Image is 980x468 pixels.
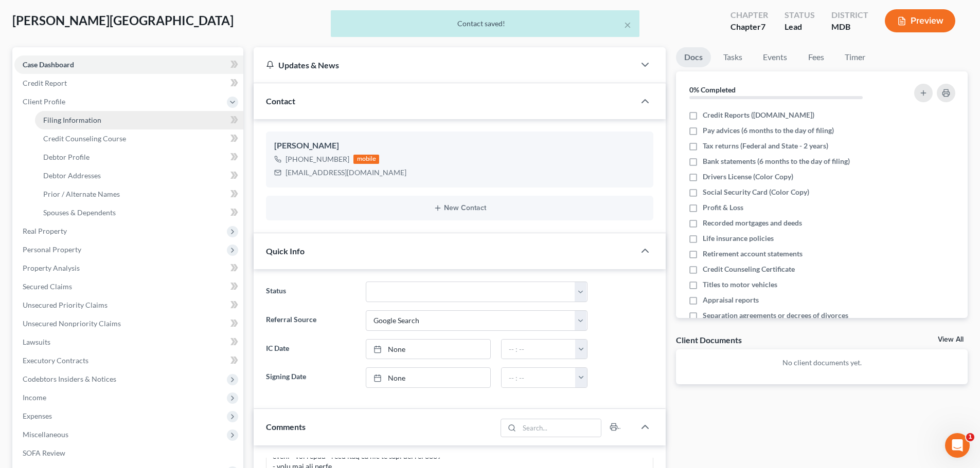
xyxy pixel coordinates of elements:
label: Status [261,282,360,302]
span: Titles to motor vehicles [703,279,777,290]
a: SOFA Review [14,444,243,462]
span: Social Security Card (Color Copy) [703,187,809,197]
span: Debtor Addresses [43,171,101,180]
a: Unsecured Priority Claims [14,296,243,314]
span: Executory Contracts [23,356,88,365]
a: Debtor Addresses [35,166,243,185]
span: Personal Property [23,245,81,254]
a: Fees [799,47,832,67]
span: Bank statements (6 months to the day of filing) [703,156,850,166]
span: Appraisal reports [703,295,759,305]
span: Life insurance policies [703,233,774,244]
span: Property Analysis [23,264,80,272]
span: 1 [966,433,974,441]
span: Quick Info [266,246,305,256]
a: Docs [676,47,711,67]
div: Client Documents [676,334,742,345]
a: Timer [836,47,874,67]
span: Profit & Loss [703,202,743,213]
span: Pay advices (6 months to the day of filing) [703,125,834,136]
a: Unsecured Nonpriority Claims [14,314,243,333]
span: Recorded mortgages and deeds [703,218,802,228]
span: Unsecured Nonpriority Claims [23,319,121,328]
span: Contact [266,96,295,106]
span: Real Property [23,227,67,235]
span: Codebtors Insiders & Notices [23,375,116,383]
div: [PHONE_NUMBER] [286,154,349,164]
span: Tax returns (Federal and State - 2 years) [703,141,828,151]
span: Credit Report [23,79,67,87]
a: Case Dashboard [14,55,243,74]
div: [EMAIL_ADDRESS][DOMAIN_NAME] [286,167,406,178]
span: Secured Claims [23,282,72,291]
span: Unsecured Priority Claims [23,301,108,309]
span: Miscellaneous [23,430,68,439]
span: Income [23,393,46,402]
label: IC Date [261,339,360,360]
a: View All [938,336,964,343]
span: Comments [266,422,306,432]
a: Credit Report [14,74,243,92]
span: SOFA Review [23,448,65,457]
div: District [831,9,868,21]
span: Separation agreements or decrees of divorces [703,310,848,321]
a: Lawsuits [14,333,243,351]
label: Referral Source [261,310,360,331]
iframe: Intercom live chat [945,433,970,458]
span: Credit Counseling Course [43,134,126,143]
span: Retirement account statements [703,249,803,259]
button: Preview [885,9,955,32]
button: × [624,18,631,31]
label: Signing Date [261,367,360,388]
span: Spouses & Dependents [43,208,116,217]
a: None [366,368,490,387]
a: Prior / Alternate Names [35,185,243,203]
span: Debtor Profile [43,153,90,161]
input: -- : -- [502,340,576,359]
span: Credit Counseling Certificate [703,264,795,274]
span: Expenses [23,411,52,420]
button: New Contact [274,204,645,212]
div: Updates & News [266,60,622,70]
a: Tasks [715,47,751,67]
a: None [366,340,490,359]
a: Credit Counseling Course [35,129,243,148]
strong: 0% Completed [689,85,736,94]
span: Lawsuits [23,338,50,346]
a: Property Analysis [14,259,243,277]
input: -- : -- [502,368,576,387]
span: Case Dashboard [23,60,74,69]
span: Prior / Alternate Names [43,190,120,198]
div: mobile [353,155,379,164]
span: Drivers License (Color Copy) [703,172,793,182]
div: Contact saved! [339,18,631,29]
span: Filing Information [43,116,101,124]
p: No client documents yet. [684,358,959,368]
input: Search... [520,419,601,437]
a: Spouses & Dependents [35,203,243,222]
span: Client Profile [23,97,65,106]
span: Credit Reports ([DOMAIN_NAME]) [703,110,814,120]
div: Chapter [730,9,768,21]
a: Events [755,47,795,67]
a: Secured Claims [14,277,243,296]
a: Filing Information [35,111,243,129]
div: [PERSON_NAME] [274,140,645,152]
a: Debtor Profile [35,148,243,166]
div: Status [785,9,815,21]
a: Executory Contracts [14,351,243,370]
